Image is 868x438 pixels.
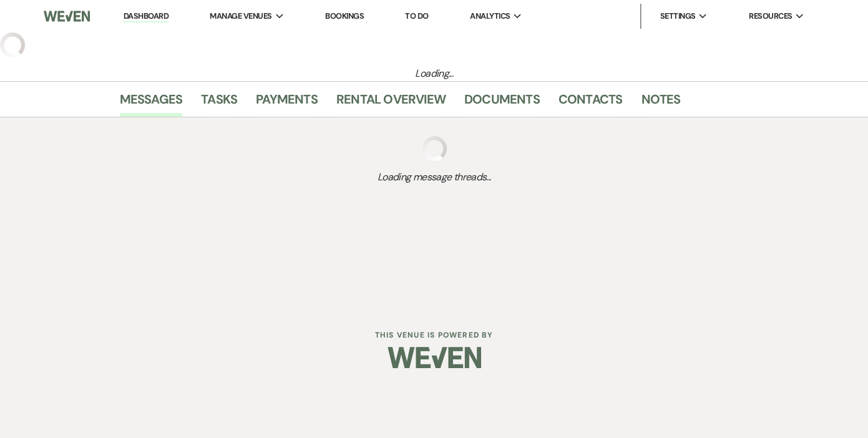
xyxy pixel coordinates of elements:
a: Messages [120,89,183,117]
span: Loading message threads... [120,170,749,185]
img: Weven Logo [44,3,90,29]
span: Resources [749,10,792,22]
a: Contacts [558,89,623,117]
a: Tasks [201,89,237,117]
img: loading spinner [422,136,447,161]
span: Analytics [470,10,510,22]
a: Rental Overview [336,89,446,117]
a: Bookings [325,11,364,21]
a: Notes [641,89,680,117]
span: Manage Venues [210,10,271,22]
span: Settings [660,10,695,22]
a: Dashboard [124,11,168,22]
a: Documents [464,89,540,117]
img: Weven Logo [388,336,481,379]
a: Payments [256,89,318,117]
a: To Do [405,11,428,21]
